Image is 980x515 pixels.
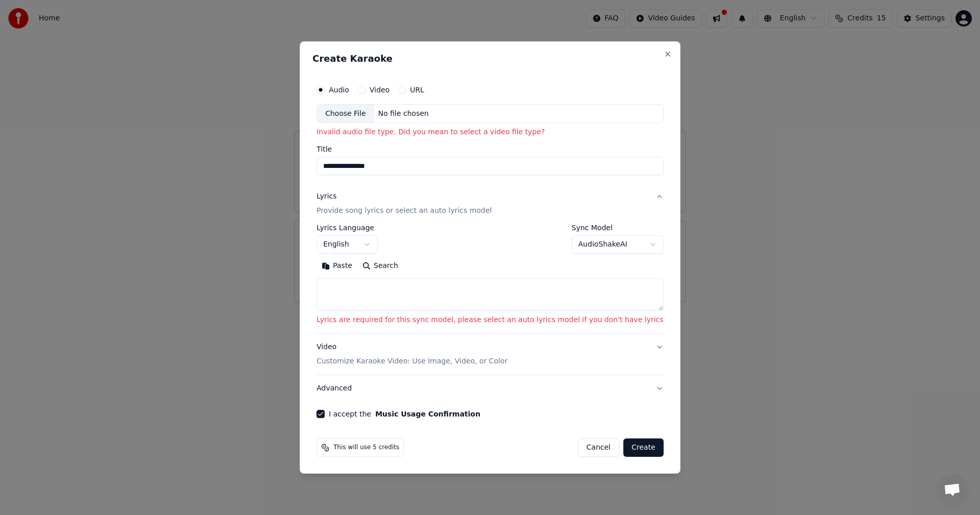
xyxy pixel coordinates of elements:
[316,225,378,232] label: Lyrics Language
[316,146,664,153] label: Title
[333,444,399,452] span: This will use 5 credits
[370,86,389,93] label: Video
[316,258,357,275] button: Paste
[317,105,374,123] div: Choose File
[316,375,664,402] button: Advanced
[316,334,664,375] button: VideoCustomize Karaoke Video: Use Image, Video, or Color
[316,184,664,225] button: LyricsProvide song lyrics or select an auto lyrics model
[329,86,349,93] label: Audio
[578,438,619,457] button: Cancel
[329,410,480,418] label: I accept the
[623,438,664,457] button: Create
[410,86,424,93] label: URL
[572,225,664,232] label: Sync Model
[312,54,668,63] h2: Create Karaoke
[357,258,403,275] button: Search
[316,128,664,138] p: Invalid audio file type. Did you mean to select a video file type?
[316,342,507,366] div: Video
[375,410,480,418] button: I accept the
[316,356,507,366] p: Customize Karaoke Video: Use Image, Video, or Color
[374,109,433,119] div: No file chosen
[316,315,664,326] p: Lyrics are required for this sync model, please select an auto lyrics model if you don't have lyrics
[316,225,664,334] div: LyricsProvide song lyrics or select an auto lyrics model
[316,192,336,202] div: Lyrics
[316,206,492,216] p: Provide song lyrics or select an auto lyrics model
